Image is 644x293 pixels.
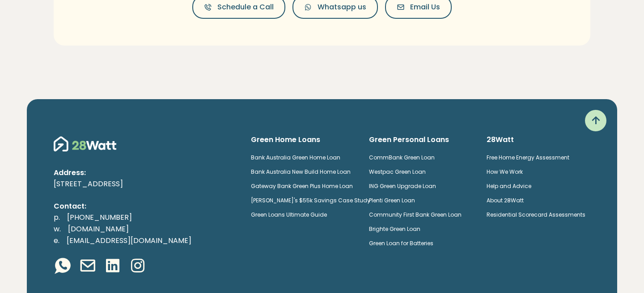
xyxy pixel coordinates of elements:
a: Plenti Green Loan [369,197,415,204]
a: [DOMAIN_NAME] [61,224,136,234]
a: Instagram [129,257,147,276]
span: w. [54,224,61,234]
a: How We Work [487,168,523,176]
a: About 28Watt [487,197,524,204]
a: Email [79,257,97,276]
a: Brighte Green Loan [369,225,420,233]
h6: 28Watt [487,135,590,145]
a: Green Loans Ultimate Guide [251,211,327,218]
p: Address: [54,167,237,179]
h6: Green Personal Loans [369,135,473,145]
a: Westpac Green Loan [369,168,426,176]
a: CommBank Green Loan [369,154,435,161]
img: 28Watt [54,135,116,153]
h6: Green Home Loans [251,135,355,145]
a: [PHONE_NUMBER] [60,212,139,222]
a: Bank Australia Green Home Loan [251,154,340,161]
a: ING Green Upgrade Loan [369,182,436,190]
a: Whatsapp [54,257,72,276]
a: Linkedin [104,257,122,276]
a: Gateway Bank Green Plus Home Loan [251,182,353,190]
a: Community First Bank Green Loan [369,211,462,218]
a: [PERSON_NAME]'s $55k Savings Case Study [251,197,370,204]
span: Whatsapp us [318,2,366,13]
a: [EMAIL_ADDRESS][DOMAIN_NAME] [59,235,199,246]
span: Email Us [410,2,440,13]
a: Green Loan for Batteries [369,239,433,247]
a: Residential Scorecard Assessments [487,211,585,218]
a: Bank Australia New Build Home Loan [251,168,351,176]
span: Schedule a Call [217,2,274,13]
p: [STREET_ADDRESS] [54,178,237,190]
span: e. [54,235,59,246]
a: Help and Advice [487,182,531,190]
span: p. [54,212,60,222]
a: Free Home Energy Assessment [487,154,569,161]
p: Contact: [54,201,237,212]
